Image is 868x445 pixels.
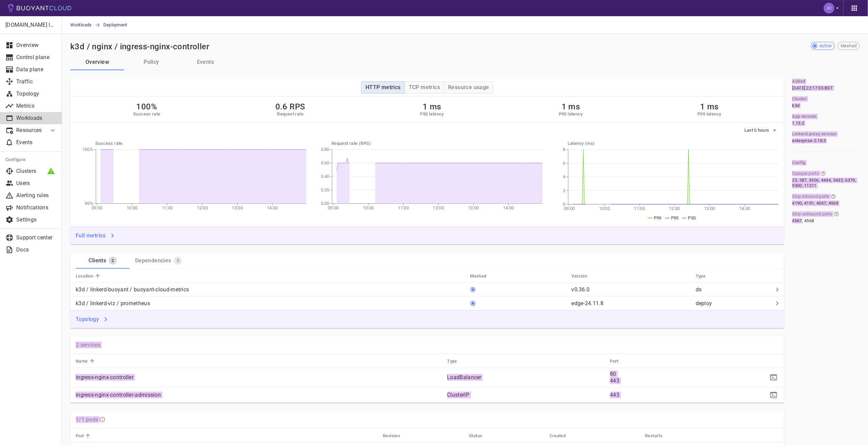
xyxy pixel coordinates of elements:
button: Overview [70,54,124,70]
span: Port [610,358,628,364]
span: Deployment [103,16,135,34]
p: Notifications [16,204,57,211]
span: kubectl -n nginx describe service ingress-nginx-controller-admission [769,392,779,397]
p: Topology [16,90,57,97]
span: Restarts [645,433,672,439]
div: Clients [86,255,106,264]
span: Meshed [838,43,860,49]
h2: 100% [133,102,160,111]
h2: k3d / nginx / ingress-nginx-controller [70,42,209,51]
span: Skip outbound ports [792,211,833,217]
span: Created [550,433,575,439]
span: Revision [383,433,409,439]
tspan: 14:00 [267,205,278,210]
tspan: 0.80 [321,147,329,152]
tspan: 11:00 [162,205,173,210]
span: 3 [174,258,182,263]
tspan: 13:00 [232,205,243,210]
tspan: 0.00 [321,201,329,206]
h5: Config [792,160,860,165]
h5: Location [76,273,93,279]
h5: Meshed [470,273,486,279]
tspan: 13:00 [468,205,479,210]
button: Full metrics [73,230,118,242]
tspan: 0 [563,202,566,207]
span: P95 [671,215,679,220]
p: 443 [610,377,698,384]
h5: Pod [76,433,83,439]
div: Dependencies [132,255,171,264]
p: deploy [696,300,771,307]
p: 443 [610,392,698,398]
h2: 1 ms [420,102,444,111]
svg: Running pods in current release / Expected pods [99,417,105,423]
tspan: 99% [85,201,93,206]
h4: Topology [76,316,99,323]
h5: Port [610,359,619,364]
tspan: 2 [563,188,566,193]
tspan: 12:00 [433,205,444,210]
h2: 1 ms [559,102,582,111]
span: Opaque ports [792,171,819,176]
span: Location [76,273,102,279]
p: Data plane [16,66,57,73]
tspan: 11:00 [634,206,645,211]
span: Type [447,358,466,364]
h5: Linkerd proxy version [792,131,837,137]
h5: P95 latency [559,111,582,117]
tspan: 0.40 [321,174,329,179]
img: Joe Fuller [824,3,835,14]
a: Dependencies3 [130,253,187,269]
p: 80 [610,371,698,377]
p: LoadBalancer [447,374,605,381]
h2: 1 ms [698,102,721,111]
span: Last 6 hours [744,128,771,133]
span: 4190, 4191, 4567, 4568 [792,201,839,206]
h5: Status [469,433,482,439]
tspan: 4 [563,175,566,180]
svg: Ports that bypass the Linkerd proxy for outgoing connections [834,211,839,217]
button: Last 6 hours [744,125,779,135]
span: 2 [109,258,117,263]
span: P99 [654,215,662,220]
tspan: 6 [563,161,566,166]
span: Active [817,43,835,49]
span: P50 [688,215,696,220]
tspan: 13:00 [704,206,716,211]
h5: Name [76,359,88,364]
span: 25, 587, 3306, 4444, 5432, 6379, 9300, 11211 [792,178,859,188]
p: k3d / linkerd-viz / prometheus [76,300,150,307]
span: Name [76,358,97,364]
p: v0.36.0 [572,286,590,293]
h5: Created [550,433,566,439]
span: 1.13.2 [792,121,804,126]
tspan: 11:00 [398,205,409,210]
h4: TCP metrics [409,84,440,91]
p: Traffic [16,78,57,85]
button: Topology [73,313,111,325]
button: HTTP metrics [361,81,405,94]
p: Docs [16,246,57,253]
tspan: 09:00 [328,205,339,210]
h5: Request rate (RPS) [331,141,543,146]
tspan: 12:00 [669,206,680,211]
tspan: 10:00 [599,206,610,211]
tspan: 0.20 [321,188,329,193]
span: Status [469,433,491,439]
button: Policy [124,54,178,70]
h5: Type [447,359,457,364]
span: kubectl -n nginx describe service ingress-nginx-controller [769,374,779,380]
a: Events [178,54,232,70]
tspan: 10:00 [127,205,138,210]
a: Clients2 [76,253,130,269]
p: ingress-nginx-controller [76,374,442,381]
h5: Success rate [95,141,306,146]
p: Workloads [16,115,57,122]
span: Pod [76,433,92,439]
h5: Restarts [645,433,663,439]
p: Control plane [16,54,57,61]
p: Clusters [16,168,57,175]
tspan: 0.60 [321,161,329,166]
p: Support center [16,234,57,241]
